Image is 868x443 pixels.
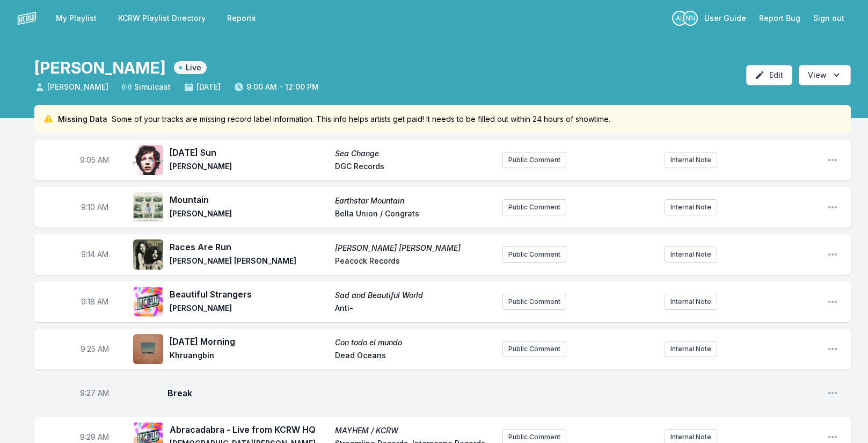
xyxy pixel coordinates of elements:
span: Timestamp [80,432,109,442]
span: Live [174,61,207,74]
span: Simulcast [121,82,171,92]
a: Reports [221,9,262,28]
span: [DATE] [184,82,221,92]
span: Anti‐ [335,303,494,316]
span: Con todo el mundo [335,337,494,348]
span: MAYHEM / KCRW [335,425,494,436]
p: Anne Litt [672,11,687,26]
button: Internal Note [665,152,717,168]
button: Internal Note [665,294,717,310]
button: Open options [799,65,851,85]
span: Break [167,387,819,400]
button: Internal Note [665,246,717,263]
h1: [PERSON_NAME] [34,58,165,77]
button: Internal Note [665,341,717,357]
button: Open playlist item options [827,432,838,442]
a: KCRW Playlist Directory [112,9,212,28]
span: Some of your tracks are missing record label information. This info helps artists get paid! It ne... [112,114,610,125]
span: Earthstar Mountain [335,195,494,206]
span: Timestamp [81,296,108,307]
button: Open playlist item options [827,202,838,213]
span: Sad and Beautiful World [335,290,494,301]
button: Edit [746,65,792,85]
button: Public Comment [502,341,566,357]
img: Sad and Beautiful World [133,287,163,317]
span: [PERSON_NAME] [170,161,329,174]
img: Buckingham Nicks [133,239,163,270]
span: Sea Change [335,148,494,159]
span: Timestamp [81,249,108,260]
a: My Playlist [49,9,103,28]
button: Public Comment [502,294,566,310]
span: Dead Oceans [335,350,494,363]
span: Timestamp [80,155,109,165]
span: Abracadabra - Live from KCRW HQ [170,423,329,436]
span: [DATE] Morning [170,335,329,348]
p: Nassir Nassirzadeh [683,11,698,26]
span: 9:00 AM - 12:00 PM [234,82,319,92]
span: Peacock Records [335,256,494,268]
span: Timestamp [81,202,108,213]
span: Missing Data [58,114,107,125]
span: [PERSON_NAME] [170,208,329,221]
button: Open playlist item options [827,296,838,307]
span: [PERSON_NAME] [34,82,108,92]
button: Open playlist item options [827,155,838,165]
span: [DATE] Sun [170,146,329,159]
button: Open playlist item options [827,249,838,260]
img: Con todo el mundo [133,334,163,364]
span: [PERSON_NAME] [170,303,329,316]
a: User Guide [698,9,753,28]
span: Beautiful Strangers [170,288,329,301]
span: Khruangbin [170,350,329,363]
img: Earthstar Mountain [133,192,163,222]
span: [PERSON_NAME] [PERSON_NAME] [170,256,329,268]
span: Mountain [170,193,329,206]
span: Bella Union / Congrats [335,208,494,221]
span: [PERSON_NAME] [PERSON_NAME] [335,243,494,253]
a: Report Bug [753,9,807,28]
button: Public Comment [502,152,566,168]
span: DGC Records [335,161,494,174]
button: Open playlist item options [827,344,838,354]
button: Open playlist item options [827,388,838,398]
button: Public Comment [502,199,566,215]
span: Timestamp [81,344,109,354]
span: Races Are Run [170,241,329,253]
img: logo-white-87cec1fa9cbef997252546196dc51331.png [17,9,37,28]
span: Timestamp [80,388,109,398]
button: Sign out [807,9,851,28]
img: Sea Change [133,145,163,175]
button: Public Comment [502,246,566,263]
button: Internal Note [665,199,717,215]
